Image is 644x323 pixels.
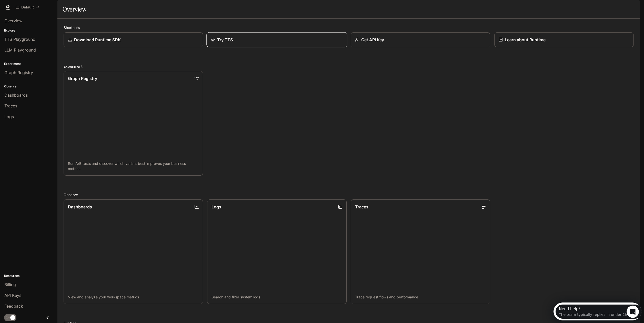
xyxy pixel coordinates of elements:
[64,199,203,304] a: DashboardsView and analyze your workspace metrics
[206,32,347,47] a: Try TTS
[64,25,634,30] h2: Shortcuts
[74,37,121,43] p: Download Runtime SDK
[207,199,347,304] a: LogsSearch and filter system logs
[505,37,546,43] p: Learn about Runtime
[217,37,233,43] p: Try TTS
[351,32,490,47] button: Get API Key
[21,5,34,9] p: Default
[68,204,92,210] p: Dashboards
[68,161,199,171] p: Run A/B tests and discover which variant best improves your business metrics
[68,295,199,300] p: View and analyze your workspace metrics
[5,8,74,14] div: The team typically replies in under 2h
[351,199,490,304] a: TracesTrace request flows and performance
[361,37,384,43] p: Get API Key
[355,295,486,300] p: Trace request flows and performance
[64,192,634,197] h2: Observe
[64,71,203,176] a: Graph RegistryRun A/B tests and discover which variant best improves your business metrics
[212,295,342,300] p: Search and filter system logs
[2,2,89,16] div: Open Intercom Messenger
[13,2,42,12] button: All workspaces
[355,204,368,210] p: Traces
[494,32,634,47] a: Learn about Runtime
[212,204,221,210] p: Logs
[68,75,97,82] p: Graph Registry
[5,4,74,8] div: Need help?
[64,32,203,47] a: Download Runtime SDK
[627,306,639,318] iframe: Intercom live chat
[63,4,86,14] h1: Overview
[64,64,634,69] h2: Experiment
[554,302,641,320] iframe: Intercom live chat discovery launcher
